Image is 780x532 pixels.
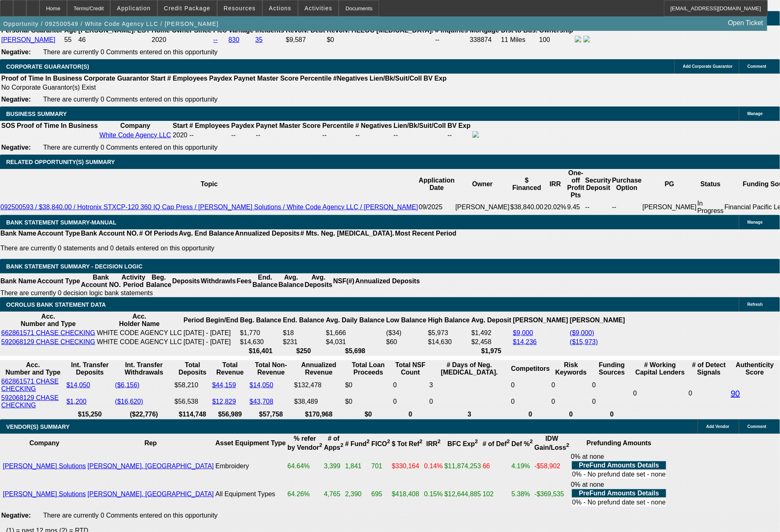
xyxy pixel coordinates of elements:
[345,377,392,393] td: $0
[587,439,652,446] b: Prefunding Amounts
[97,338,183,346] td: WHITE CODE AGENCY LLC
[294,382,343,389] div: $132,478
[472,131,479,138] img: facebook-icon.png
[579,462,659,469] b: PreFund Amounts Details
[567,169,585,199] th: One-off Profit Pts
[1,49,31,56] b: Negative:
[367,439,370,445] sup: 2
[612,169,642,199] th: Purchase Option
[324,481,344,508] td: 4,765
[566,442,569,449] sup: 2
[424,453,443,480] td: 0.14%
[725,16,766,30] a: Open Ticket
[322,122,354,129] b: Percentile
[66,410,113,419] th: $15,250
[152,36,167,43] span: 2020
[569,312,625,328] th: [PERSON_NAME]
[326,35,434,44] td: $0
[585,199,611,215] td: --
[371,481,391,508] td: 695
[234,75,299,82] b: Paynet Master Score
[37,273,81,289] th: Account Type
[256,132,321,139] div: --
[212,382,236,389] a: $44,159
[43,512,218,519] span: There are currently 0 Comments entered on this opportunity
[1,329,95,336] a: 662861571 CHASE CHECKING
[511,481,533,508] td: 5.38%
[319,442,322,449] sup: 2
[435,35,468,44] td: --
[471,329,512,337] td: $1,492
[6,63,89,70] span: CORPORATE GUARANTOR(S)
[510,199,544,215] td: $38,840.00
[475,439,478,445] sup: 2
[81,273,121,289] th: Bank Account NO.
[592,377,632,393] td: 0
[471,338,512,346] td: $2,458
[174,377,211,393] td: $58,210
[1,122,16,130] th: SOS
[6,111,67,117] span: BUSINESS SUMMARY
[174,394,211,409] td: $56,538
[570,329,595,336] a: ($9,000)
[324,435,343,451] b: # of Apps
[345,410,392,419] th: $0
[471,347,512,355] th: $1,975
[424,481,443,508] td: 0.15%
[120,122,150,129] b: Company
[371,453,391,480] td: 701
[544,169,567,199] th: IRR
[340,442,343,449] sup: 2
[278,273,304,289] th: Avg. Balance
[1,338,95,345] a: 592068129 CHASE CHECKING
[117,5,150,12] span: Application
[706,424,729,429] span: Add Vendor
[572,470,667,479] td: 0% - No prefund date set - none
[419,439,422,445] sup: 2
[121,273,146,289] th: Activity Period
[240,329,282,337] td: $1,770
[534,453,570,480] td: -$58,902
[37,229,81,238] th: Account Type
[231,131,255,140] td: --
[697,199,724,215] td: In Progress
[393,377,428,393] td: 0
[88,463,214,470] a: [PERSON_NAME], [GEOGRAPHIC_DATA]
[447,440,478,447] b: BFC Exp
[575,36,581,42] img: facebook-icon.png
[371,440,390,447] b: FICO
[240,312,282,328] th: Beg. Balance
[282,312,324,328] th: End. Balance
[294,410,344,419] th: $170,968
[3,490,86,497] a: [PERSON_NAME] Solutions
[326,338,385,346] td: $4,031
[424,75,447,82] b: BV Exp
[326,329,385,337] td: $1,666
[748,424,766,429] span: Comment
[299,0,339,16] button: Activities
[115,398,144,405] a: ($16,620)
[583,36,590,42] img: linkedin-icon.png
[748,302,763,307] span: Refresh
[511,410,550,419] th: 0
[391,453,423,480] td: $330,164
[748,220,763,224] span: Manage
[164,5,211,12] span: Credit Package
[444,481,481,508] td: $12,644,885
[345,394,392,409] td: $0
[345,361,392,377] th: Total Loan Proceeds
[1,312,96,328] th: Acc. Number and Type
[512,440,533,447] b: Def %
[571,453,667,479] div: 0% at none
[236,273,252,289] th: Fees
[213,36,218,43] a: --
[642,169,697,199] th: PG
[294,398,343,405] div: $38,489
[115,382,140,389] a: ($6,156)
[455,169,510,199] th: Owner
[551,394,591,409] td: 0
[1,96,31,103] b: Negative:
[282,347,324,355] th: $250
[144,439,157,446] b: Rep
[510,169,544,199] th: $ Financed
